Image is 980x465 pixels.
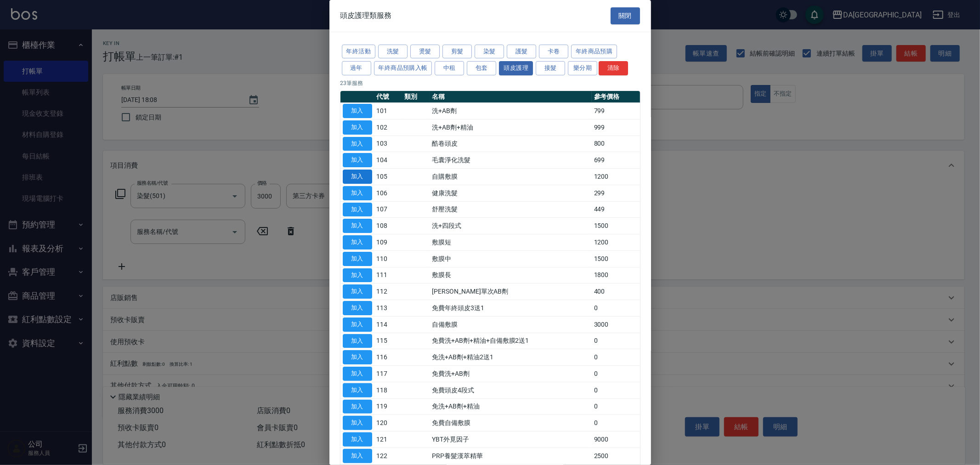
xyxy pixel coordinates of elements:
span: 頭皮護理類服務 [340,11,392,20]
td: 117 [374,366,402,382]
button: 加入 [343,416,372,430]
td: 119 [374,398,402,415]
td: 免費自備敷膜 [430,415,591,431]
td: 3000 [592,316,640,333]
button: 加入 [343,120,372,135]
td: 118 [374,382,402,398]
td: 洗+四段式 [430,218,591,234]
td: 洗+AB劑 [430,103,591,119]
td: 敷膜短 [430,234,591,251]
button: 加入 [343,449,372,463]
td: 0 [592,382,640,398]
button: 加入 [343,350,372,364]
td: 800 [592,136,640,152]
td: 122 [374,448,402,464]
td: 121 [374,431,402,448]
td: 敷膜中 [430,250,591,267]
td: 115 [374,333,402,349]
td: 2500 [592,448,640,464]
td: 9000 [592,431,640,448]
th: 參考價格 [592,91,640,103]
button: 包套 [467,61,496,75]
button: 樂分期 [568,61,597,75]
td: 免費年終頭皮3送1 [430,300,591,317]
td: 敷膜長 [430,267,591,284]
th: 代號 [374,91,402,103]
td: 自備敷膜 [430,316,591,333]
button: 護髮 [507,45,536,59]
td: 799 [592,103,640,119]
td: 0 [592,349,640,366]
button: 清除 [599,61,628,75]
button: 年終活動 [342,45,376,59]
td: 酷卷頭皮 [430,136,591,152]
td: 0 [592,333,640,349]
th: 類別 [402,91,430,103]
td: 107 [374,201,402,218]
button: 加入 [343,432,372,447]
td: PRP養髮漢萃精華 [430,448,591,464]
td: 299 [592,185,640,201]
button: 洗髮 [378,45,408,59]
p: 23 筆服務 [340,79,640,87]
td: 1200 [592,169,640,185]
td: 104 [374,152,402,169]
td: 免洗+AB劑+精油 [430,398,591,415]
td: 0 [592,300,640,317]
td: 1200 [592,234,640,251]
button: 加入 [343,170,372,184]
td: 免洗+AB劑+精油2送1 [430,349,591,366]
td: 0 [592,398,640,415]
td: 106 [374,185,402,201]
td: 1800 [592,267,640,284]
button: 加入 [343,301,372,315]
button: 加入 [343,137,372,151]
td: 999 [592,119,640,136]
button: 加入 [343,383,372,397]
td: 114 [374,316,402,333]
button: 加入 [343,203,372,217]
td: 舒壓洗髮 [430,201,591,218]
button: 年終商品預購入帳 [374,61,432,75]
button: 加入 [343,400,372,414]
button: 加入 [343,318,372,332]
button: 加入 [343,284,372,299]
td: 400 [592,284,640,300]
td: 免費頭皮4段式 [430,382,591,398]
button: 加入 [343,367,372,381]
button: 加入 [343,252,372,266]
button: 加入 [343,268,372,283]
td: YBT外覓因子 [430,431,591,448]
td: 110 [374,250,402,267]
button: 加入 [343,334,372,348]
td: 120 [374,415,402,431]
button: 頭皮護理 [499,61,533,75]
td: 1500 [592,250,640,267]
button: 關閉 [611,7,640,24]
button: 過年 [342,61,371,75]
td: 103 [374,136,402,152]
td: 1500 [592,218,640,234]
td: 免費洗+AB劑 [430,366,591,382]
button: 加入 [343,186,372,200]
button: 接髮 [536,61,565,75]
button: 年終商品預購 [571,45,617,59]
td: 109 [374,234,402,251]
td: 免費洗+AB劑+精油+自備敷膜2送1 [430,333,591,349]
td: 洗+AB劑+精油 [430,119,591,136]
td: [PERSON_NAME]單次AB劑 [430,284,591,300]
button: 燙髮 [410,45,440,59]
button: 中租 [435,61,464,75]
td: 112 [374,284,402,300]
td: 毛囊淨化洗髮 [430,152,591,169]
td: 0 [592,415,640,431]
td: 113 [374,300,402,317]
td: 自購敷膜 [430,169,591,185]
td: 111 [374,267,402,284]
button: 加入 [343,153,372,167]
button: 染髮 [475,45,504,59]
th: 名稱 [430,91,591,103]
button: 加入 [343,219,372,233]
button: 剪髮 [442,45,472,59]
td: 102 [374,119,402,136]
